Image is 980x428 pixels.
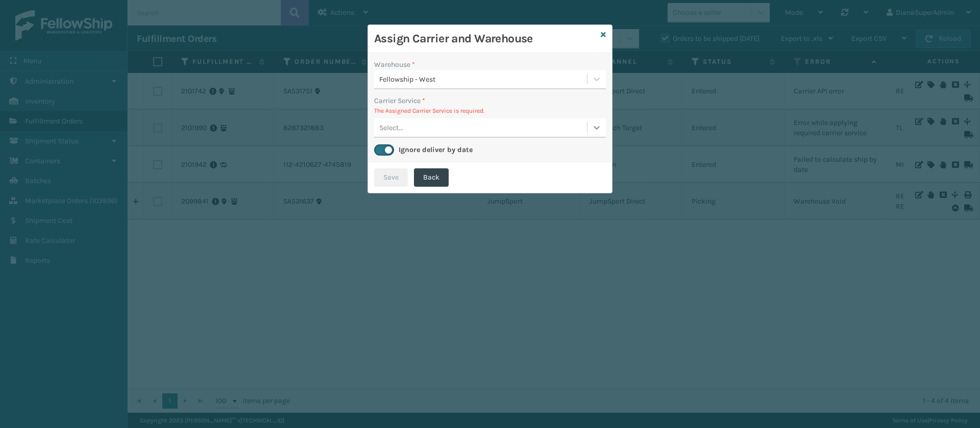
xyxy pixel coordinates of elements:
p: The Assigned Carrier Service is required. [374,106,606,115]
button: Back [414,168,449,187]
label: Warehouse [374,59,415,70]
div: Fellowship - West [379,74,588,85]
label: Ignore deliver by date [399,145,473,154]
label: Carrier Service [374,95,425,106]
h3: Assign Carrier and Warehouse [374,31,597,46]
button: Save [374,168,408,187]
div: Select... [379,122,403,133]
